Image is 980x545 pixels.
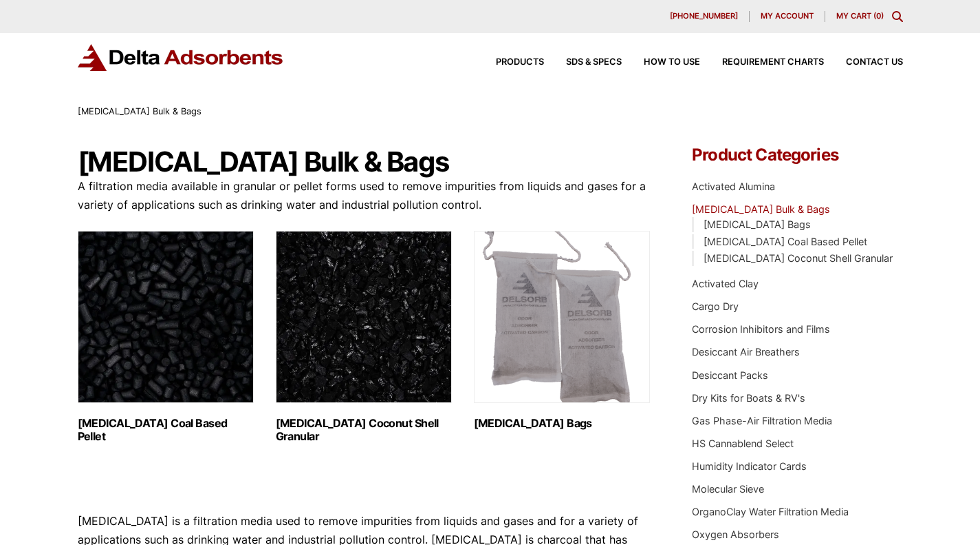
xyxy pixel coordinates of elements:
[876,11,881,21] span: 0
[692,203,830,215] a: [MEDICAL_DATA] Bulk & Bags
[704,236,867,247] a: [MEDICAL_DATA] Coal Based Pellet
[78,147,651,177] h1: [MEDICAL_DATA] Bulk & Bags
[692,415,832,426] a: Gas Phase-Air Filtration Media
[692,460,807,472] a: Humidity Indicator Cards
[692,528,779,540] a: Oxygen Absorbers
[474,231,650,430] a: Visit product category Activated Carbon Bags
[78,231,254,443] a: Visit product category Activated Carbon Coal Based Pellet
[670,12,738,20] span: [PHONE_NUMBER]
[474,58,544,67] a: Products
[659,11,750,22] a: [PHONE_NUMBER]
[474,417,650,430] h2: [MEDICAL_DATA] Bags
[761,12,814,20] span: My account
[692,300,739,312] a: Cargo Dry
[544,58,622,67] a: SDS & SPECS
[692,278,759,289] a: Activated Clay
[692,438,794,449] a: HS Cannablend Select
[722,58,824,67] span: Requirement Charts
[836,11,884,21] a: My Cart (0)
[622,58,700,67] a: How to Use
[692,483,764,495] a: Molecular Sieve
[704,252,893,264] a: [MEDICAL_DATA] Coconut Shell Granular
[692,392,805,404] a: Dry Kits for Boats & RV's
[78,44,284,71] img: Delta Adsorbents
[692,147,902,163] h4: Product Categories
[692,369,768,381] a: Desiccant Packs
[692,181,775,192] a: Activated Alumina
[276,231,452,403] img: Activated Carbon Coconut Shell Granular
[692,346,800,358] a: Desiccant Air Breathers
[692,506,849,517] a: OrganoClay Water Filtration Media
[692,323,830,335] a: Corrosion Inhibitors and Films
[824,58,903,67] a: Contact Us
[78,417,254,443] h2: [MEDICAL_DATA] Coal Based Pellet
[892,11,903,22] div: Toggle Modal Content
[474,231,650,403] img: Activated Carbon Bags
[496,58,544,67] span: Products
[78,231,254,403] img: Activated Carbon Coal Based Pellet
[566,58,622,67] span: SDS & SPECS
[700,58,824,67] a: Requirement Charts
[644,58,700,67] span: How to Use
[704,218,811,230] a: [MEDICAL_DATA] Bags
[276,231,452,443] a: Visit product category Activated Carbon Coconut Shell Granular
[78,106,202,116] span: [MEDICAL_DATA] Bulk & Bags
[78,177,651,214] p: A filtration media available in granular or pellet forms used to remove impurities from liquids a...
[750,11,825,22] a: My account
[846,58,903,67] span: Contact Us
[276,417,452,443] h2: [MEDICAL_DATA] Coconut Shell Granular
